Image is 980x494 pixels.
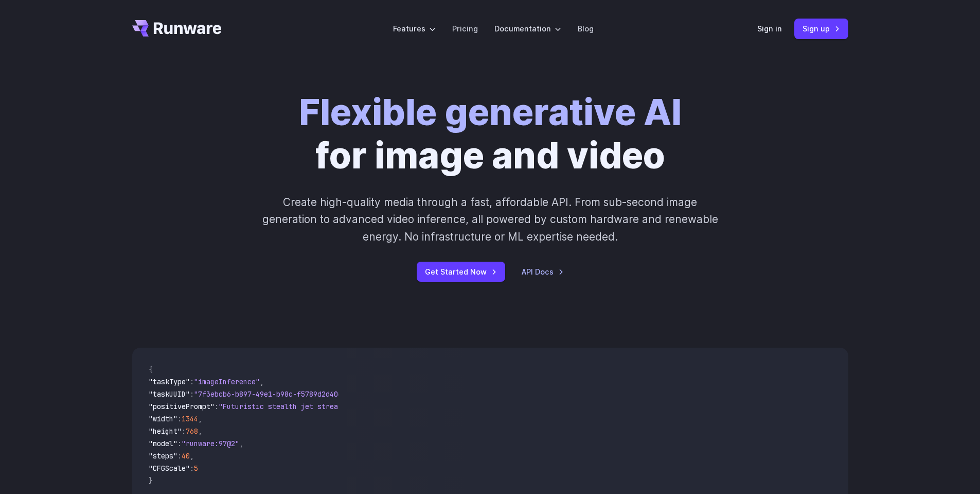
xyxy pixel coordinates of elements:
[182,439,239,448] span: "runware:97@2"
[393,23,436,35] label: Features
[190,464,194,473] span: :
[149,402,215,411] span: "positivePrompt"
[182,451,190,461] span: 40
[452,23,478,35] a: Pricing
[177,439,182,448] span: :
[149,377,190,386] span: "taskType"
[261,194,719,245] p: Create high-quality media through a fast, affordable API. From sub-second image generation to adv...
[417,262,505,282] a: Get Started Now
[149,439,177,448] span: "model"
[198,427,202,436] span: ,
[177,414,182,423] span: :
[149,464,190,473] span: "CFGScale"
[494,23,561,35] label: Documentation
[182,414,198,423] span: 1344
[299,91,682,177] h1: for image and video
[215,402,219,411] span: :
[190,451,194,461] span: ,
[757,23,782,35] a: Sign in
[132,20,222,37] a: Go to /
[794,19,848,39] a: Sign up
[194,377,260,386] span: "imageInference"
[149,476,153,485] span: }
[198,414,202,423] span: ,
[177,451,182,461] span: :
[186,427,198,436] span: 768
[149,389,190,399] span: "taskUUID"
[190,377,194,386] span: :
[299,90,682,134] strong: Flexible generative AI
[194,389,350,399] span: "7f3ebcb6-b897-49e1-b98c-f5789d2d40d7"
[149,451,177,461] span: "steps"
[219,402,593,411] span: "Futuristic stealth jet streaking through a neon-lit cityscape with glowing purple exhaust"
[149,365,153,374] span: {
[578,23,594,35] a: Blog
[149,414,177,423] span: "width"
[149,427,182,436] span: "height"
[522,266,564,278] a: API Docs
[260,377,264,386] span: ,
[190,389,194,399] span: :
[239,439,243,448] span: ,
[194,464,198,473] span: 5
[182,427,186,436] span: :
